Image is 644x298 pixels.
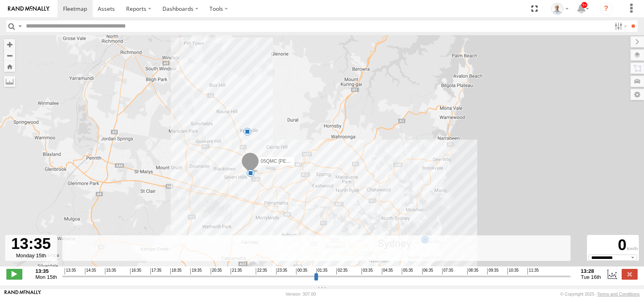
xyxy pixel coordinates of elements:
strong: 13:28 [581,268,601,274]
span: 17:35 [150,268,162,274]
span: Mon 15th Sep 2025 [36,274,57,280]
label: Measure [4,76,15,87]
div: Kurt Byers [548,3,571,15]
label: Play/Stop [6,269,22,279]
span: 01:35 [316,268,328,274]
span: 10:35 [508,268,519,274]
label: Close [622,269,638,279]
span: 14:35 [85,268,96,274]
span: 02:35 [336,268,348,274]
span: 06:35 [422,268,433,274]
span: 13:35 [65,268,76,274]
span: 00:35 [296,268,307,274]
span: 19:35 [190,268,201,274]
span: 23:35 [276,268,287,274]
label: Search Query [17,20,23,32]
span: 11:35 [527,268,539,274]
span: 05QMC [PERSON_NAME] [261,158,318,164]
span: 03:35 [362,268,373,274]
label: Search Filter Options [611,20,628,32]
span: 04:35 [382,268,393,274]
div: 5 [247,169,255,177]
strong: 13:35 [36,268,57,274]
div: 0 [588,236,638,255]
label: Map Settings [630,89,644,100]
div: © Copyright 2025 - [560,292,640,296]
button: Zoom Home [4,61,15,72]
span: 07:35 [442,268,453,274]
span: Tue 16th Sep 2025 [581,274,601,280]
span: 20:35 [211,268,222,274]
span: 08:35 [467,268,478,274]
div: Version: 307.00 [286,292,316,296]
i: ? [600,2,612,15]
span: 15:35 [105,268,116,274]
button: Zoom out [4,50,15,61]
button: Zoom in [4,39,15,50]
a: Terms and Conditions [597,292,640,296]
a: Visit our Website [4,290,41,298]
span: 09:35 [487,268,498,274]
img: rand-logo.svg [8,6,49,12]
span: 22:35 [256,268,267,274]
span: 16:35 [130,268,141,274]
span: 18:35 [170,268,182,274]
span: 05:35 [402,268,413,274]
span: 21:35 [231,268,242,274]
